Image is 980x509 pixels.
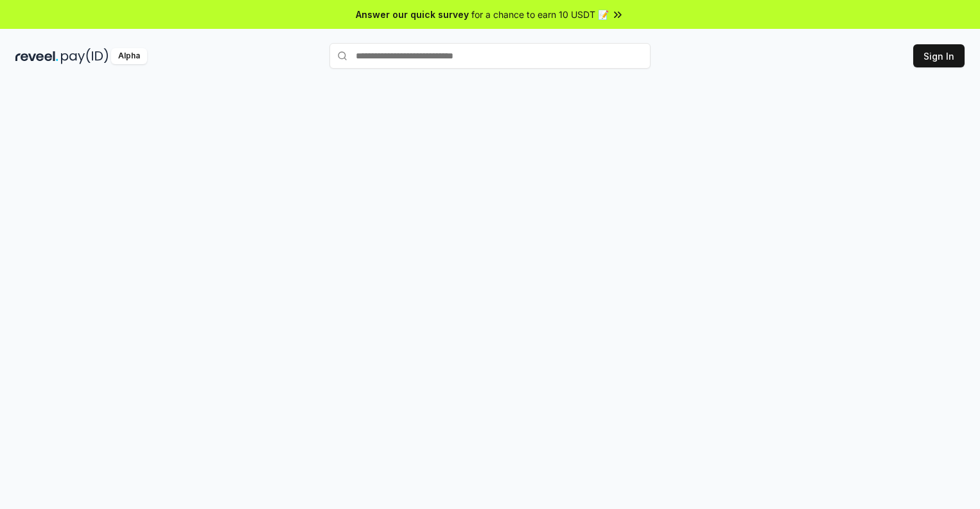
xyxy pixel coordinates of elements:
[61,48,109,64] img: pay_id
[913,44,965,67] button: Sign In
[111,48,147,64] div: Alpha
[15,48,58,64] img: reveel_dark
[356,8,469,21] span: Answer our quick survey
[471,8,609,21] span: for a chance to earn 10 USDT 📝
